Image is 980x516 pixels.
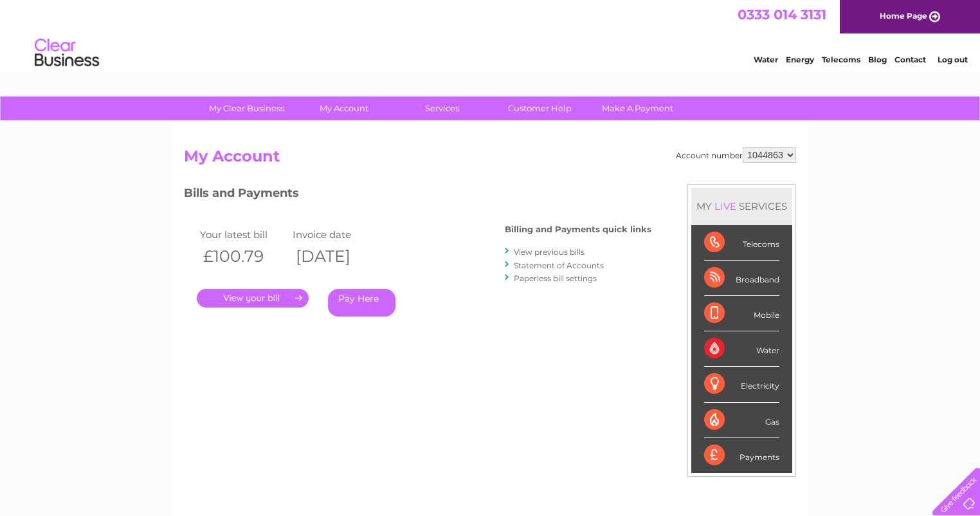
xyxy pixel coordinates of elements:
div: Broadband [704,261,779,296]
td: Your latest bill [197,226,289,243]
div: Payments [704,438,779,473]
a: Contact [894,55,926,64]
td: Invoice date [289,226,382,243]
div: Electricity [704,367,779,402]
a: Services [389,97,495,120]
div: Water [704,331,779,367]
div: Gas [704,403,779,438]
img: logo.png [34,33,100,73]
a: Pay Here [328,289,395,317]
a: Customer Help [487,97,593,120]
h3: Bills and Payments [184,184,651,207]
a: . [197,289,309,308]
a: Paperless bill settings [514,273,597,283]
a: Water [754,55,778,64]
a: Make A Payment [585,97,691,120]
div: LIVE [712,200,739,212]
a: Log out [938,55,968,64]
th: [DATE] [289,243,382,270]
div: Clear Business is a trading name of Verastar Limited (registered in [GEOGRAPHIC_DATA] No. 3667643... [187,7,795,62]
div: Account number [676,147,796,163]
a: Telecoms [822,55,860,64]
div: MY SERVICES [691,188,792,225]
a: My Account [291,97,397,120]
a: 0333 014 3131 [738,6,826,23]
a: View previous bills [514,247,585,257]
a: My Clear Business [194,97,300,120]
a: Statement of Accounts [514,261,604,270]
h2: My Account [184,147,796,172]
th: £100.79 [197,243,289,270]
h4: Billing and Payments quick links [505,225,651,234]
a: Blog [868,55,887,64]
a: Energy [786,55,814,64]
div: Mobile [704,296,779,331]
div: Telecoms [704,225,779,261]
